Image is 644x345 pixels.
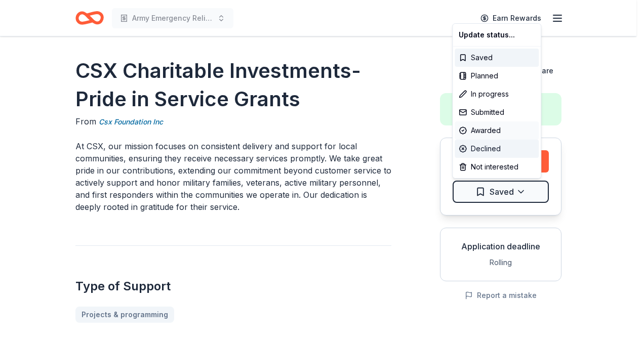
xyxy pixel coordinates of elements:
[455,158,539,176] div: Not interested
[455,103,539,121] div: Submitted
[455,140,539,158] div: Declined
[455,85,539,103] div: In progress
[455,49,539,67] div: Saved
[455,26,539,44] div: Update status...
[455,67,539,85] div: Planned
[455,121,539,140] div: Awarded
[132,12,213,24] span: Army Emergency Relief Annual Giving Campaign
